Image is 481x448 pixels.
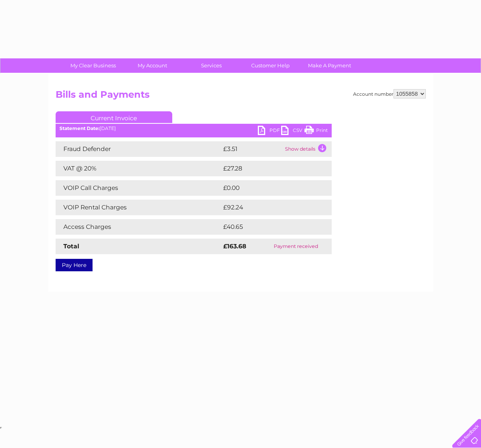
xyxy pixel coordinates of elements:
[56,180,221,196] td: VOIP Call Charges
[281,126,304,137] a: CSV
[283,141,332,157] td: Show details
[221,161,316,176] td: £27.28
[56,89,426,104] h2: Bills and Payments
[258,126,281,137] a: PDF
[353,89,426,98] div: Account number
[221,180,314,196] td: £0.00
[56,141,221,157] td: Fraud Defender
[56,126,332,131] div: [DATE]
[223,242,246,250] strong: £163.68
[221,219,316,235] td: £40.65
[304,126,328,137] a: Print
[238,58,303,73] a: Customer Help
[56,259,93,271] a: Pay Here
[56,161,221,176] td: VAT @ 20%
[61,58,125,73] a: My Clear Business
[297,58,362,73] a: Make A Payment
[221,141,283,157] td: £3.51
[56,219,221,235] td: Access Charges
[221,200,316,215] td: £92.24
[179,58,243,73] a: Services
[56,111,172,123] a: Current Invoice
[261,239,331,254] td: Payment received
[56,200,221,215] td: VOIP Rental Charges
[59,125,100,131] b: Statement Date:
[63,242,79,250] strong: Total
[120,58,184,73] a: My Account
